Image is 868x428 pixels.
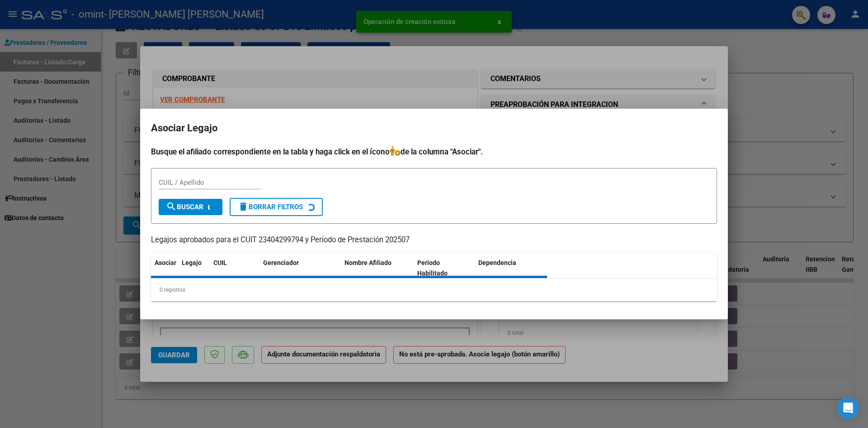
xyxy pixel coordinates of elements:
div: Open Intercom Messenger [837,397,859,419]
button: Buscar [159,199,222,215]
span: Dependencia [478,259,516,266]
mat-icon: search [166,201,177,212]
span: Gerenciador [263,259,299,266]
datatable-header-cell: Legajo [178,253,210,283]
span: Buscar [166,203,203,211]
span: CUIL [213,259,227,266]
span: Periodo Habilitado [417,259,448,277]
p: Legajos aprobados para el CUIT 23404299794 y Período de Prestación 202507 [151,235,717,246]
h2: Asociar Legajo [151,120,717,137]
mat-icon: delete [238,201,249,212]
datatable-header-cell: CUIL [210,253,259,283]
button: Borrar Filtros [230,198,323,216]
h4: Busque el afiliado correspondiente en la tabla y haga click en el ícono de la columna "Asociar". [151,146,717,158]
span: Nombre Afiliado [344,259,392,266]
datatable-header-cell: Gerenciador [259,253,341,283]
span: Borrar Filtros [238,203,303,211]
span: Asociar [155,259,176,266]
datatable-header-cell: Asociar [151,253,178,283]
datatable-header-cell: Periodo Habilitado [414,253,475,283]
datatable-header-cell: Dependencia [475,253,547,283]
div: 0 registros [151,279,717,301]
datatable-header-cell: Nombre Afiliado [341,253,414,283]
span: Legajo [182,259,202,266]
